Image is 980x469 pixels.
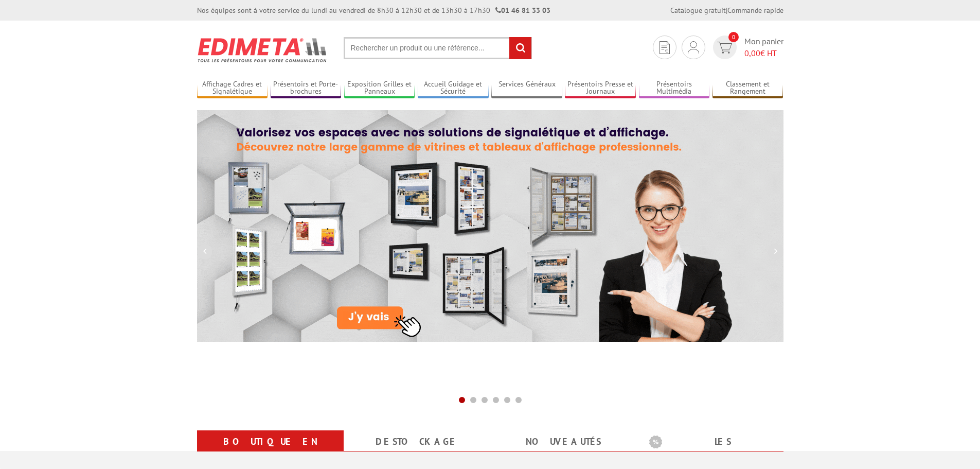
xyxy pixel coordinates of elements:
[344,80,415,97] a: Exposition Grilles et Panneaux
[344,37,532,59] input: Rechercher un produit ou une référence...
[670,5,783,15] div: |
[670,6,726,15] a: Catalogue gratuit
[744,47,783,59] span: € HT
[197,5,550,15] div: Nos équipes sont à votre service du lundi au vendredi de 8h30 à 12h30 et de 13h30 à 17h30
[495,6,550,15] strong: 01 46 81 33 03
[418,80,489,97] a: Accueil Guidage et Sécurité
[639,80,710,97] a: Présentoirs Multimédia
[710,36,783,59] a: devis rapide 0 Mon panier 0,00€ HT
[712,80,783,97] a: Classement et Rangement
[356,432,478,451] a: Destockage
[717,42,732,54] img: devis rapide
[744,48,760,58] span: 0,00
[503,432,625,451] a: nouveautés
[491,80,562,97] a: Services Généraux
[649,432,778,453] b: Les promotions
[727,6,783,15] a: Commande rapide
[728,32,739,42] span: 0
[509,37,531,59] input: rechercher
[197,80,268,97] a: Affichage Cadres et Signalétique
[271,80,342,97] a: Présentoirs et Porte-brochures
[688,41,699,54] img: devis rapide
[660,41,670,54] img: devis rapide
[565,80,636,97] a: Présentoirs Presse et Journaux
[197,31,328,69] img: Présentoir, panneau, stand - Edimeta - PLV, affichage, mobilier bureau, entreprise
[744,36,783,59] span: Mon panier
